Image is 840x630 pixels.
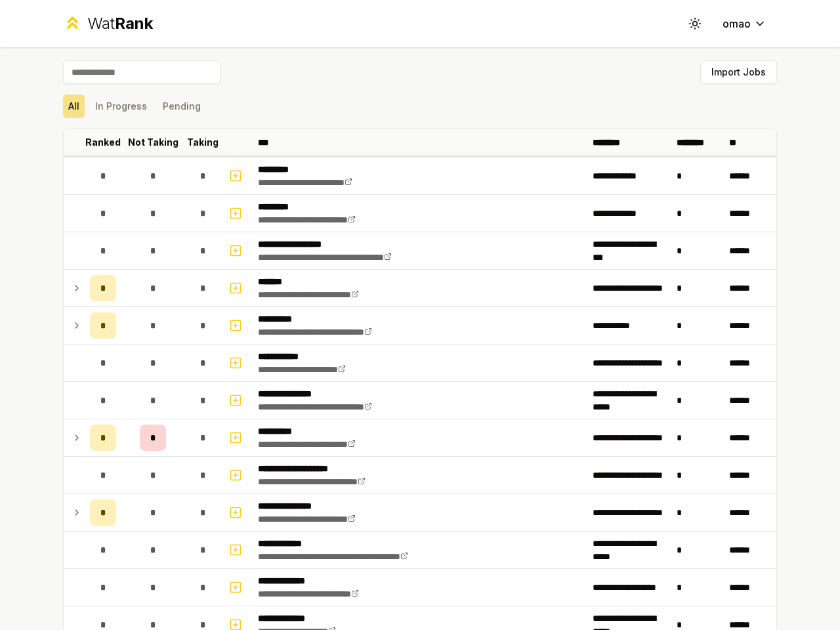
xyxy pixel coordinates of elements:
[128,136,178,149] p: Not Taking
[157,94,206,118] button: Pending
[187,136,219,149] p: Taking
[700,60,777,84] button: Import Jobs
[87,13,153,34] div: Wat
[115,14,153,33] span: Rank
[63,13,153,34] a: WatRank
[723,16,751,31] span: omao
[63,94,85,118] button: All
[712,12,777,35] button: omao
[85,136,121,149] p: Ranked
[90,94,152,118] button: In Progress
